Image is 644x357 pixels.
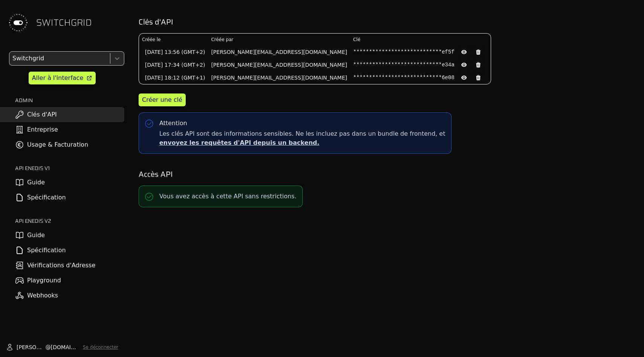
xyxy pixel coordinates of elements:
p: Vous avez accès à cette API sans restrictions. [159,192,296,201]
th: Créée par [208,34,350,46]
img: Switchgrid Logo [6,11,30,35]
td: [PERSON_NAME][EMAIL_ADDRESS][DOMAIN_NAME] [208,46,350,58]
div: Aller à l'interface [32,74,83,83]
div: Attention [159,119,187,128]
h2: API ENEDIS v2 [15,217,124,225]
span: @ [46,343,51,351]
a: Aller à l'interface [29,72,96,84]
h2: Clés d'API [139,17,633,27]
th: Clé [350,34,491,46]
span: Les clés API sont des informations sensibles. Ne les incluez pas dans un bundle de frontend, et [159,129,445,147]
td: [PERSON_NAME][EMAIL_ADDRESS][DOMAIN_NAME] [208,58,350,71]
p: envoyez les requêtes d'API depuis un backend. [159,138,445,147]
h2: API ENEDIS v1 [15,164,124,172]
td: [DATE] 13:56 (GMT+2) [139,46,208,58]
td: [DATE] 18:12 (GMT+1) [139,71,208,84]
div: Créer une clé [142,95,182,104]
td: [PERSON_NAME][EMAIL_ADDRESS][DOMAIN_NAME] [208,71,350,84]
h2: Accès API [139,169,633,179]
td: [DATE] 17:34 (GMT+2) [139,58,208,71]
h2: ADMIN [15,97,124,104]
button: Se déconnecter [83,344,118,350]
button: Créer une clé [139,93,186,106]
span: [DOMAIN_NAME] [51,343,80,351]
span: [PERSON_NAME] [17,343,46,351]
th: Créée le [139,34,208,46]
span: SWITCHGRID [36,17,92,29]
